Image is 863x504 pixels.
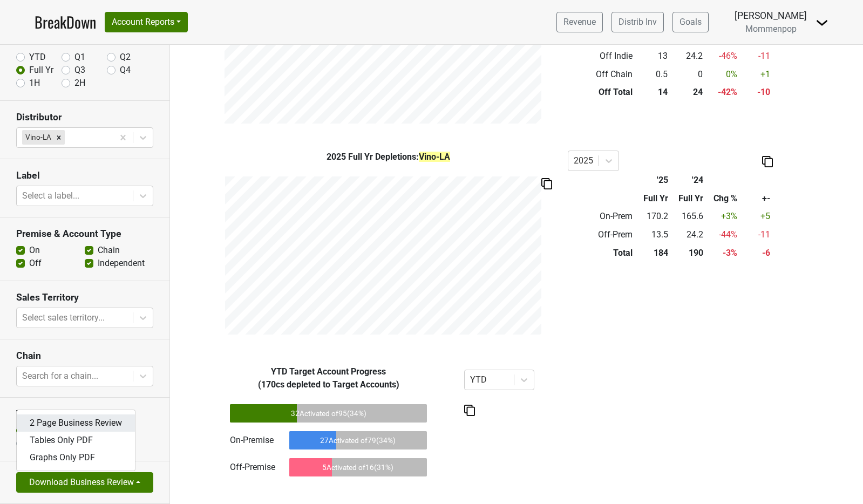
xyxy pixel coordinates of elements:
td: -46 % [705,47,740,65]
a: Graphs Only PDF [17,449,135,466]
td: -11 [739,47,773,65]
label: 2H [74,77,85,90]
div: 32 Activated of 95 ( 34 %) [230,404,427,423]
td: 14 [635,84,670,102]
td: +1 [739,65,773,84]
label: Q2 [120,51,131,64]
button: Download Business Review [16,472,153,493]
td: 24.2 [670,226,705,244]
td: Off Total [568,84,635,102]
span: YTD [271,366,287,377]
label: Full Yr [29,64,53,77]
a: Goals [672,12,709,32]
div: Target Account Progress [217,365,440,391]
h3: Distributor [16,112,153,123]
div: On-Premise [230,434,274,447]
td: 170.2 [635,208,670,226]
label: 1H [29,77,40,90]
td: On-Prem [568,208,635,226]
th: Chg % [705,189,740,208]
label: Q4 [120,64,131,77]
td: -42 % [705,84,740,102]
label: Q1 [74,51,85,64]
div: Vino-LA [22,130,53,144]
h3: Chain [16,350,153,362]
span: 2025 [327,152,348,162]
h3: Value [16,408,153,420]
td: Off-Prem [568,226,635,244]
th: '24 [670,171,705,189]
td: 0 % [705,65,740,84]
div: 27 Activated of 79 ( 34 %) [289,431,427,449]
div: 5 Activated of 16 ( 31 %) [289,458,427,476]
a: Revenue [556,12,603,32]
td: Total [568,244,635,262]
img: Copy to clipboard [464,405,475,416]
a: 2 Page Business Review [17,414,135,432]
th: Full Yr [635,189,670,208]
td: 165.6 [670,208,705,226]
h3: Sales Territory [16,292,153,303]
label: Chain [98,244,120,257]
span: Mommenpop [745,24,797,34]
th: '25 [635,171,670,189]
td: 13 [635,47,670,65]
td: 24.2 [670,47,705,65]
td: +5 [740,208,773,226]
td: 0 [670,65,705,84]
td: 24 [670,84,705,102]
a: Distrib Inv [611,12,664,32]
a: BreakDown [35,11,96,33]
label: Off [29,257,42,270]
img: Copy to clipboard [541,178,552,189]
th: +- [740,189,773,208]
div: Remove Vino-LA [53,130,65,144]
label: YTD [29,51,46,64]
td: -44 % [705,226,740,244]
th: Full Yr [670,189,705,208]
div: Full Yr Depletions : [217,151,560,164]
td: 190 [670,244,705,262]
td: 184 [635,244,670,262]
td: 13.5 [635,226,670,244]
span: Vino-LA [419,152,450,162]
label: On [29,244,40,257]
td: -3 % [705,244,740,262]
h3: Label [16,170,153,181]
td: Off Indie [568,47,635,65]
label: Q3 [74,64,85,77]
img: Copy to clipboard [762,156,773,167]
h3: Premise & Account Type [16,228,153,240]
img: Dropdown Menu [816,16,828,29]
td: -11 [740,226,773,244]
div: [PERSON_NAME] [735,9,807,23]
td: 0.5 [635,65,670,84]
td: Off Chain [568,65,635,84]
div: ( 170 cs depleted to Target Accounts) [217,378,440,391]
a: Tables Only PDF [17,432,135,449]
td: -6 [740,244,773,262]
td: -10 [739,84,773,102]
td: +3 % [705,208,740,226]
label: Independent [98,257,145,270]
div: Off-Premise [230,461,275,474]
button: Account Reports [105,12,188,32]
